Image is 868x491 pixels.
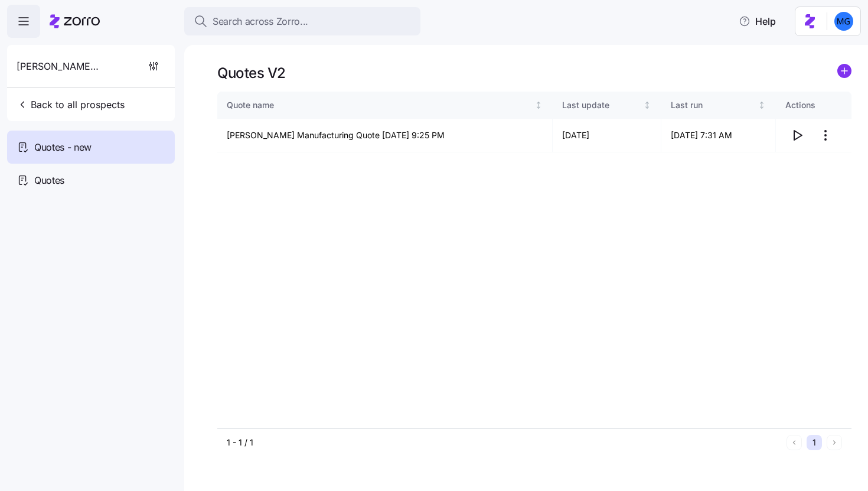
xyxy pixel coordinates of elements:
[787,435,802,450] button: Previous page
[562,99,641,112] div: Last update
[553,92,661,119] th: Last updateNot sorted
[34,173,64,188] span: Quotes
[17,97,125,112] span: Back to all prospects
[34,140,92,155] span: Quotes - new
[534,101,543,109] div: Not sorted
[729,9,785,33] button: Help
[837,64,851,82] a: add icon
[643,101,651,109] div: Not sorted
[553,119,661,152] td: [DATE]
[661,92,776,119] th: Last runNot sorted
[834,12,853,31] img: 61c362f0e1d336c60eacb74ec9823875
[739,14,776,28] span: Help
[227,99,533,112] div: Quote name
[184,7,420,35] button: Search across Zorro...
[837,64,851,78] svg: add icon
[217,92,553,119] th: Quote nameNot sorted
[217,64,286,82] h1: Quotes V2
[807,435,822,450] button: 1
[17,59,102,74] span: [PERSON_NAME] Manufacturing
[7,131,175,164] a: Quotes - new
[12,93,129,116] button: Back to all prospects
[785,99,842,112] div: Actions
[227,437,782,448] div: 1 - 1 / 1
[827,435,842,450] button: Next page
[671,99,755,112] div: Last run
[213,14,308,29] span: Search across Zorro...
[661,119,776,152] td: [DATE] 7:31 AM
[217,119,553,152] td: [PERSON_NAME] Manufacturing Quote [DATE] 9:25 PM
[758,101,766,109] div: Not sorted
[7,164,175,197] a: Quotes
